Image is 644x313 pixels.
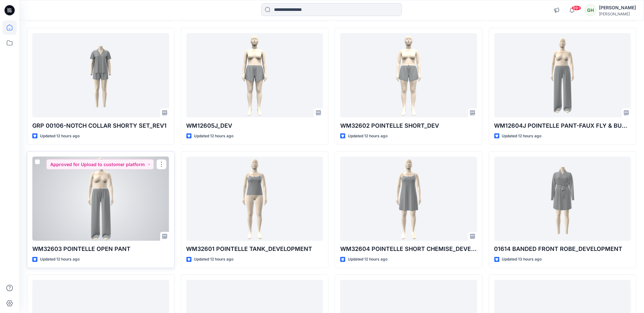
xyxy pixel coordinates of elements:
a: WM32603 POINTELLE OPEN PANT [32,157,169,241]
p: Updated 12 hours ago [40,256,80,263]
p: WM12605J_DEV [186,121,323,130]
a: WM32601 POINTELLE TANK_DEVELOPMENT [186,157,323,241]
p: Updated 12 hours ago [194,133,234,140]
div: [PERSON_NAME] [599,12,636,16]
p: WM32604 POINTELLE SHORT CHEMISE_DEVELOPMENT [340,245,477,254]
p: WM12604J POINTELLE PANT-FAUX FLY & BUTTONS + PICOT [494,121,631,130]
p: Updated 13 hours ago [502,256,542,263]
a: WM32602 POINTELLE SHORT_DEV [340,33,477,117]
a: WM32604 POINTELLE SHORT CHEMISE_DEVELOPMENT [340,157,477,241]
p: Updated 12 hours ago [348,133,388,140]
p: WM32603 POINTELLE OPEN PANT [32,245,169,254]
p: WM32601 POINTELLE TANK_DEVELOPMENT [186,245,323,254]
a: WM12605J_DEV [186,33,323,117]
p: Updated 12 hours ago [194,256,234,263]
p: Updated 12 hours ago [348,256,388,263]
p: Updated 12 hours ago [502,133,542,140]
a: GRP 00106-NOTCH COLLAR SHORTY SET_REV1 [32,33,169,117]
a: 01614 BANDED FRONT ROBE_DEVELOPMENT [494,157,631,241]
a: WM12604J POINTELLE PANT-FAUX FLY & BUTTONS + PICOT [494,33,631,117]
div: GH [585,4,596,16]
p: Updated 12 hours ago [40,133,80,140]
p: WM32602 POINTELLE SHORT_DEV [340,121,477,130]
div: [PERSON_NAME] [599,4,636,12]
p: 01614 BANDED FRONT ROBE_DEVELOPMENT [494,245,631,254]
span: 99+ [572,5,581,11]
p: GRP 00106-NOTCH COLLAR SHORTY SET_REV1 [32,121,169,130]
